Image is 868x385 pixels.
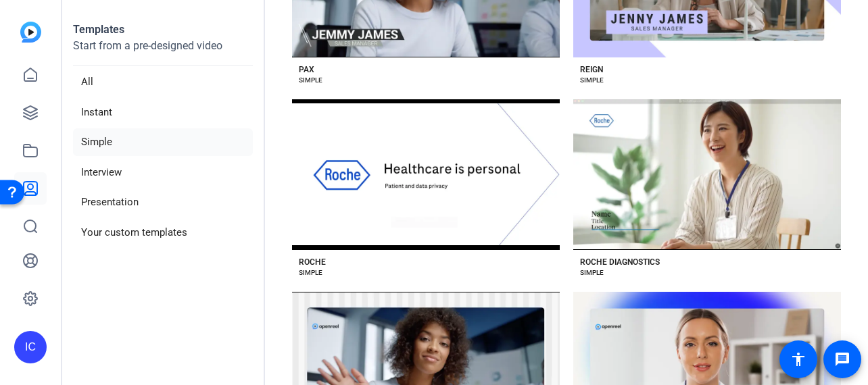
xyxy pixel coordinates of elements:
[299,267,322,278] div: SIMPLE
[834,351,850,367] mat-icon: message
[73,128,253,156] li: Simple
[73,38,253,66] p: Start from a pre-designed video
[292,99,560,250] button: Template image
[14,331,47,363] div: IC
[299,75,322,86] div: SIMPLE
[73,68,253,96] li: All
[299,64,314,75] div: PAX
[73,159,253,186] li: Interview
[299,257,326,267] div: ROCHE
[790,351,806,367] mat-icon: accessibility
[73,219,253,247] li: Your custom templates
[73,99,253,126] li: Instant
[73,188,253,216] li: Presentation
[20,22,41,43] img: blue-gradient.svg
[580,257,660,267] div: ROCHE DIAGNOSTICS
[73,23,124,36] strong: Templates
[580,267,604,278] div: SIMPLE
[580,64,603,75] div: REIGN
[573,99,841,250] button: Template image
[580,75,604,86] div: SIMPLE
